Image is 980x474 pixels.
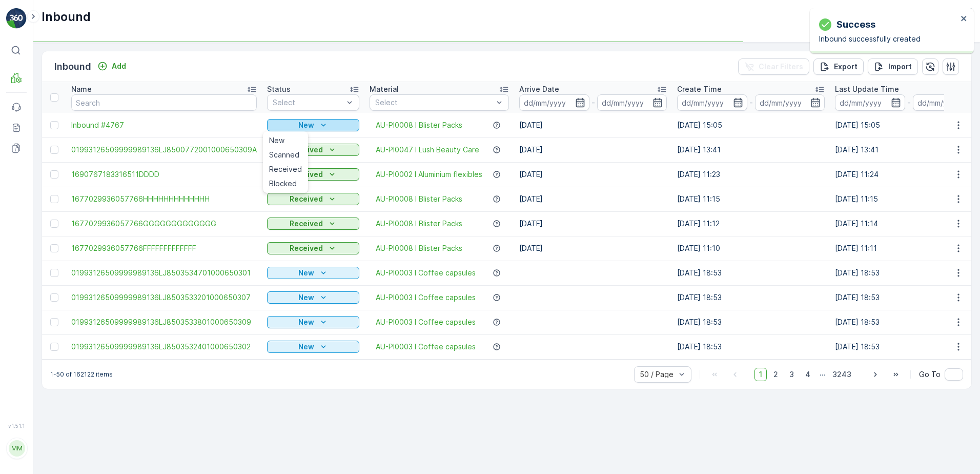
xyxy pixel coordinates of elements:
button: MM [6,431,27,466]
a: AU-PI0008 I Blister Packs [376,120,462,130]
p: Inbound [54,60,91,74]
p: Clear Filters [759,62,803,72]
button: Import [868,58,918,75]
p: Material [370,84,399,94]
td: [DATE] 15:05 [672,113,830,137]
td: [DATE] 18:53 [672,334,830,359]
span: AU-PI0008 I Blister Packs [376,194,462,204]
span: 2 [769,368,783,381]
div: Toggle Row Selected [50,269,58,277]
span: Material Type : [9,219,63,228]
button: Received [267,193,359,205]
button: New [267,316,359,328]
td: [DATE] [514,162,672,187]
span: 3 [785,368,799,381]
button: New [267,119,359,131]
p: New [298,317,314,327]
button: Add [93,60,130,72]
div: Toggle Row Selected [50,121,58,129]
td: [DATE] 13:41 [672,137,830,162]
a: 01993126509999989136LJ8503534701000650301 [71,268,257,278]
td: [DATE] [514,211,672,236]
a: AU-PI0002 I Aluminium flexibles [376,169,482,180]
p: - [591,96,595,109]
input: dd/mm/yyyy [835,94,905,111]
span: 3243 [828,368,856,381]
button: New [267,291,359,304]
span: [DATE] [54,185,78,194]
span: 2.54 kg [58,202,85,211]
span: 1677029936057766GGGGGGGGGGGGG [71,219,257,229]
a: 01993126509999989136LJ8503532401000650302 [71,342,257,352]
a: 1677029936057766HHHHHHHHHHHHH [71,194,257,204]
span: 4 [801,368,815,381]
td: [DATE] 11:23 [672,162,830,187]
span: Blocked [269,179,297,189]
p: Name [71,84,92,94]
button: New [267,341,359,353]
div: Toggle Row Selected [50,318,58,326]
p: 1-50 of 162122 items [50,370,113,379]
a: AU-PI0003 I Coffee capsules [376,268,476,278]
span: 0 kg [57,253,73,262]
p: - [907,96,911,109]
a: AU-PI0003 I Coffee capsules [376,342,476,352]
a: AU-PI0003 I Coffee capsules [376,292,476,303]
input: dd/mm/yyyy [755,94,825,111]
span: AU-PI0047 I Lush Beauty Care [63,219,171,228]
p: Select [375,97,493,108]
p: New [298,268,314,278]
p: Create Time [677,84,722,94]
span: Scanned [269,150,299,160]
button: Received [267,144,359,156]
span: Net Amount : [9,236,57,245]
span: First Weight : [9,202,58,211]
ul: New [263,131,308,193]
p: Received [290,243,323,253]
div: Toggle Row Selected [50,170,58,179]
p: Inbound successfully created [819,34,957,44]
a: AU-PI0008 I Blister Packs [376,219,462,229]
span: 1677029936057766FFFFFFFFFFFFF [71,243,257,253]
td: [DATE] 11:15 [672,187,830,211]
div: Toggle Row Selected [50,146,58,154]
p: New [298,292,314,303]
td: [DATE] [514,137,672,162]
a: AU-PI0008 I Blister Packs [376,243,462,253]
p: Received [290,194,323,204]
td: [DATE] [514,187,672,211]
span: Name : [9,168,34,177]
span: Arrive Date : [9,185,54,194]
button: New [267,267,359,279]
span: Go To [919,369,941,380]
td: [DATE] 11:10 [672,236,830,261]
span: v 1.51.1 [6,423,27,429]
span: 01993126509999989136LJ8500772001000650309A [34,168,219,177]
td: [DATE] [514,113,672,137]
div: MM [9,440,25,457]
div: Toggle Row Selected [50,293,58,302]
span: 1 [754,368,767,381]
input: dd/mm/yyyy [677,94,747,111]
td: [DATE] 11:12 [672,211,830,236]
div: Toggle Row Selected [50,220,58,228]
a: 01993126509999989136LJ8503533201000650307 [71,292,257,303]
td: [DATE] 18:53 [672,261,830,285]
a: AU-PI0047 I Lush Beauty Care [376,145,479,155]
div: Toggle Row Selected [50,343,58,351]
input: dd/mm/yyyy [597,94,667,111]
img: logo [6,8,27,29]
div: Toggle Row Selected [50,195,58,203]
p: Last Update Time [835,84,899,94]
span: 2.54 kg [57,236,84,245]
a: 01993126509999989136LJ8500772001000650309A [71,145,257,155]
button: Received [267,168,359,181]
